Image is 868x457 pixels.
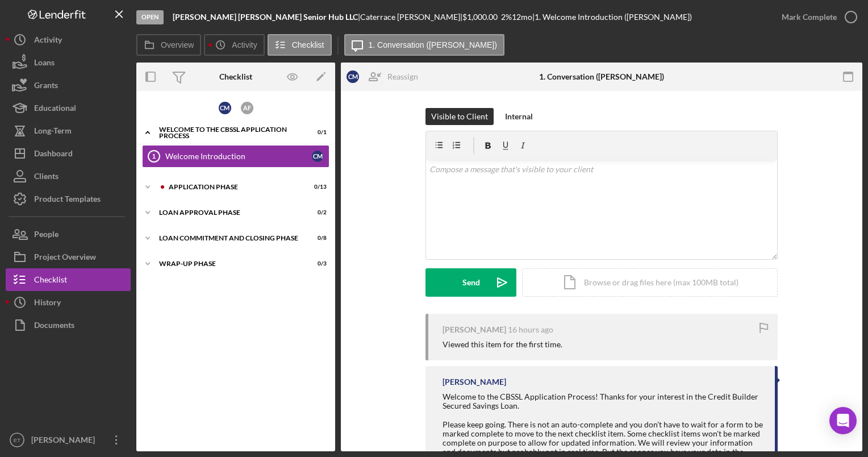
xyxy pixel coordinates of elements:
button: 1. Conversation ([PERSON_NAME]) [344,34,504,56]
div: Loans [34,51,55,77]
div: Viewed this item for the first time. [443,340,562,349]
div: Project Overview [34,246,96,271]
button: Mark Complete [770,6,862,28]
div: Clients [34,165,59,190]
time: 2025-08-12 01:03 [508,325,553,334]
div: C M [219,102,231,114]
button: Project Overview [6,246,131,268]
div: 0 / 2 [306,209,327,216]
div: Reassign [387,65,418,88]
div: Product Templates [34,188,101,213]
div: Open Intercom Messenger [829,407,857,434]
div: 1. Conversation ([PERSON_NAME]) [539,72,664,81]
div: 0 / 13 [306,184,327,190]
div: Welcome Introduction [165,152,312,161]
div: Internal [505,108,533,125]
div: Dashboard [34,142,73,168]
div: Open [136,10,164,24]
div: | [173,13,360,22]
label: Overview [161,40,194,49]
div: $1,000.00 [462,13,501,22]
div: 2 % [501,13,512,22]
button: People [6,223,131,246]
button: CMReassign [341,65,429,88]
button: Send [425,268,516,297]
div: Welcome to the CBSSL Application Process! Thanks for your interest in the Credit Builder Secured ... [443,392,763,410]
div: Visible to Client [431,108,488,125]
button: Long-Term [6,119,131,142]
button: Visible to Client [425,108,494,125]
div: Mark Complete [782,6,837,28]
div: Send [462,268,480,297]
div: 0 / 1 [306,129,327,136]
div: 0 / 8 [306,235,327,242]
div: [PERSON_NAME] [443,377,506,387]
button: Loans [6,51,131,74]
div: [PERSON_NAME] [443,325,506,334]
div: Documents [34,314,74,339]
label: Checklist [292,40,324,49]
button: Product Templates [6,188,131,210]
button: ET[PERSON_NAME] [6,429,131,451]
div: Wrap-Up Phase [159,260,298,267]
div: 0 / 3 [306,260,327,267]
button: Dashboard [6,142,131,165]
button: Checklist [268,34,332,56]
button: Grants [6,74,131,97]
div: History [34,291,61,317]
div: Welcome to the CBSSL Application Process [159,126,298,139]
div: Long-Term [34,119,72,145]
text: ET [14,437,20,443]
button: Overview [136,34,201,56]
div: Loan Approval Phase [159,209,298,216]
div: Grants [34,74,58,99]
div: People [34,223,59,248]
label: 1. Conversation ([PERSON_NAME]) [369,40,497,49]
button: Documents [6,314,131,336]
button: Clients [6,165,131,188]
button: Educational [6,97,131,119]
div: Loan Commitment and Closing Phase [159,235,298,242]
div: Application Phase [169,184,298,190]
div: A F [241,102,253,114]
div: Caterrace [PERSON_NAME] | [360,13,462,22]
button: Internal [499,108,539,125]
div: Activity [34,28,62,54]
div: | 1. Welcome Introduction ([PERSON_NAME]) [532,13,692,22]
div: 12 mo [512,13,532,22]
div: C M [312,151,323,162]
button: History [6,291,131,314]
div: [PERSON_NAME] [28,429,102,454]
label: Activity [232,40,257,49]
tspan: 1 [152,153,156,160]
button: Activity [204,34,264,56]
div: Checklist [219,72,252,81]
button: Activity [6,28,131,51]
div: C M [347,70,359,83]
b: [PERSON_NAME] [PERSON_NAME] Senior Hub LLC [173,12,358,22]
a: 1Welcome IntroductionCM [142,145,329,168]
button: Checklist [6,268,131,291]
div: Educational [34,97,76,122]
div: Checklist [34,268,67,294]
